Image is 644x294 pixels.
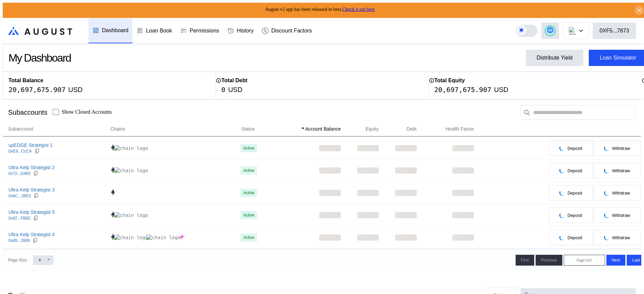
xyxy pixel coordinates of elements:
div: 0XF5...7873 [600,28,629,34]
img: pending [559,168,565,173]
span: Withdraw [612,168,630,173]
div: 0xE9...CcCA [8,149,32,154]
span: Deposit [567,190,582,196]
a: Dashboard [88,18,132,43]
div: Loan Book [146,28,172,34]
span: Withdraw [612,213,630,218]
h2: Total Balance [8,77,43,84]
div: Active [243,146,254,151]
div: USD [228,86,242,94]
span: August v2 app has been released in beta. [265,7,375,12]
div: Ultra Kelp Strategist 2 [8,164,55,171]
div: Distribute Yield [537,55,573,61]
div: My Dashboard [8,52,71,64]
img: chain logo [110,167,116,173]
img: pending [559,235,565,240]
div: Loan Simulator [600,55,636,61]
span: Deposit [567,168,582,173]
span: Last [632,258,640,263]
a: History [223,18,258,43]
img: chain logo [569,27,576,35]
div: Page Size: [8,258,28,263]
span: Previous [541,258,557,263]
span: Debt [407,126,417,133]
button: Next [606,255,626,266]
button: pendingWithdraw [593,162,641,179]
button: pendingDeposit [548,207,593,223]
button: pendingDeposit [548,229,593,246]
span: Page 1 of 2 [577,258,592,263]
span: Withdraw [612,235,630,240]
div: Active [243,235,254,240]
label: Show Closed Accounts [62,109,112,115]
div: upEDGE Strategist 1 [8,142,53,148]
div: 0 [221,86,225,94]
button: Previous [536,255,562,266]
div: Permissions [190,28,219,34]
img: pending [559,190,565,196]
button: pendingWithdraw [593,229,641,246]
span: Equity [366,126,379,133]
img: pending [559,145,565,151]
span: Account Balance [305,126,341,133]
img: chain logo [179,234,185,240]
span: Deposit [567,235,582,240]
img: pending [604,145,609,151]
div: Active [243,168,254,173]
button: pendingDeposit [548,185,593,201]
div: 20,697,675.907 [434,86,492,94]
img: chain logo [110,189,116,195]
a: Discount Factors [258,18,316,43]
img: chain logo [110,234,116,240]
span: Withdraw [612,190,630,196]
h2: Total Equity [434,77,465,84]
div: Discount Factors [271,28,312,34]
span: Status [241,126,255,133]
img: pending [559,212,565,218]
img: pending [604,235,609,240]
div: 0x72...D483 [8,171,30,176]
div: Active [243,190,254,195]
div: History [237,28,254,34]
span: Deposit [567,146,582,151]
button: chain logo [563,23,589,39]
span: Deposit [567,213,582,218]
div: USD [68,86,83,94]
a: Permissions [176,18,223,43]
div: USD [494,86,508,94]
img: chain logo [110,144,116,151]
div: 0x45...2608 [8,238,30,243]
h2: Total Debt [221,77,247,84]
button: First [516,255,534,266]
div: Ultra Kelp Strategist 3 [8,187,55,193]
img: chain logo [110,211,116,218]
div: 20,697,675.907 [8,86,66,94]
button: 0XF5...7873 [593,23,636,39]
div: 0x02...FB82 [8,216,30,221]
button: pendingWithdraw [593,207,641,223]
button: pendingDeposit [548,140,593,156]
div: Ultra Kelp Strategist 5 [8,209,55,215]
img: chain logo [114,212,148,218]
span: First [521,258,529,263]
span: Withdraw [612,146,630,151]
img: chain logo [114,145,148,151]
div: Ultra Kelp Strategist 4 [8,231,55,238]
img: chain logo [114,234,148,241]
img: chain logo [114,167,148,174]
button: pendingWithdraw [593,140,641,156]
span: Health Factor [445,126,474,133]
span: Next [612,258,620,263]
div: Dashboard [102,27,128,33]
div: Subaccounts [8,109,47,116]
button: pendingDeposit [548,162,593,179]
button: pendingWithdraw [593,185,641,201]
img: pending [604,212,609,218]
span: Chains [110,126,125,133]
span: Subaccount [8,126,33,133]
a: Check it out here [342,7,375,12]
img: pending [604,190,609,196]
div: 0xbC...36E3 [8,194,31,198]
img: pending [604,168,609,173]
img: chain logo [146,234,180,241]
